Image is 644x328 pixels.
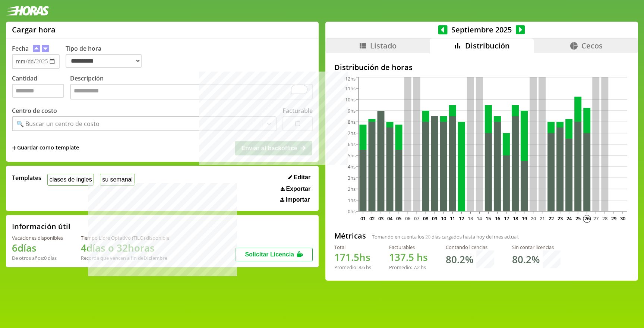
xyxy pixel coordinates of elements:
[81,241,169,255] h1: 4 días o 32 horas
[6,6,49,16] img: logotipo
[503,215,509,222] text: 17
[378,215,383,222] text: 03
[278,185,313,193] button: Exportar
[512,244,561,250] div: Sin contar licencias
[584,215,590,222] text: 26
[348,174,356,181] tspan: 3hs
[521,215,527,222] text: 19
[12,241,63,255] h1: 6 días
[486,215,491,222] text: 15
[611,215,616,222] text: 29
[334,244,371,250] div: Total
[348,107,356,114] tspan: 9hs
[286,174,313,181] button: Editar
[285,196,310,203] span: Importar
[414,215,419,222] text: 07
[387,215,393,222] text: 04
[12,174,41,182] span: Templates
[66,54,142,68] select: Tipo de hora
[360,215,366,222] text: 01
[348,208,356,215] tspan: 0hs
[345,85,356,92] tspan: 11hs
[389,264,428,271] div: Promedio: hs
[539,215,544,222] text: 21
[359,264,365,271] span: 8.6
[446,253,473,266] h1: 80.2 %
[334,62,629,72] h2: Distribución de horas
[396,215,401,222] text: 05
[334,264,371,271] div: Promedio: hs
[12,25,56,35] h1: Cargar hora
[441,215,446,222] text: 10
[334,250,371,264] h1: hs
[12,234,63,241] div: Vacaciones disponibles
[389,244,428,250] div: Facturables
[143,255,167,261] b: Diciembre
[12,74,70,101] label: Cantidad
[405,215,410,222] text: 06
[425,233,430,240] span: 20
[334,250,359,264] span: 171.5
[512,215,518,222] text: 18
[294,174,310,181] span: Editar
[459,215,464,222] text: 12
[389,250,428,264] h1: hs
[47,174,94,185] button: clases de ingles
[348,197,356,204] tspan: 1hs
[389,250,414,264] span: 137.5
[370,41,397,51] span: Listado
[334,231,366,241] h2: Métricas
[602,215,607,222] text: 28
[348,130,356,136] tspan: 7hs
[12,44,29,53] label: Fecha
[12,221,70,231] h2: Información útil
[348,141,356,148] tspan: 6hs
[348,152,356,159] tspan: 5hs
[81,255,169,261] div: Recordá que vencen a fin de
[468,215,473,222] text: 13
[372,233,519,240] span: Tomando en cuenta los días cargados hasta hoy del mes actual.
[593,215,599,222] text: 27
[620,215,625,222] text: 30
[558,215,563,222] text: 23
[70,74,313,101] label: Descripción
[450,215,455,222] text: 11
[348,186,356,192] tspan: 2hs
[12,144,16,152] span: +
[12,84,64,98] input: Cantidad
[16,120,100,128] div: 🔍 Buscar un centro de costo
[70,84,313,100] textarea: To enrich screen reader interactions, please activate Accessibility in Grammarly extension settings
[235,248,313,261] button: Solicitar Licencia
[575,215,581,222] text: 25
[100,174,135,185] button: su semanal
[448,25,516,35] span: Septiembre 2025
[566,215,572,222] text: 24
[348,163,356,170] tspan: 4hs
[549,215,554,222] text: 22
[345,96,356,103] tspan: 10hs
[12,255,63,261] div: De otros años: 0 días
[465,41,510,51] span: Distribución
[12,144,79,152] span: +Guardar como template
[245,251,294,258] span: Solicitar Licencia
[495,215,500,222] text: 16
[12,107,57,115] label: Centro de costo
[348,119,356,125] tspan: 8hs
[512,253,540,266] h1: 80.2 %
[423,215,428,222] text: 08
[282,107,313,115] label: Facturable
[369,215,375,222] text: 02
[345,75,356,82] tspan: 12hs
[477,215,482,222] text: 14
[413,264,420,271] span: 7.2
[66,44,148,69] label: Tipo de hora
[432,215,437,222] text: 09
[530,215,536,222] text: 20
[446,244,494,250] div: Contando licencias
[81,234,169,241] div: Tiempo Libre Optativo (TiLO) disponible
[286,186,310,192] span: Exportar
[581,41,603,51] span: Cecos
